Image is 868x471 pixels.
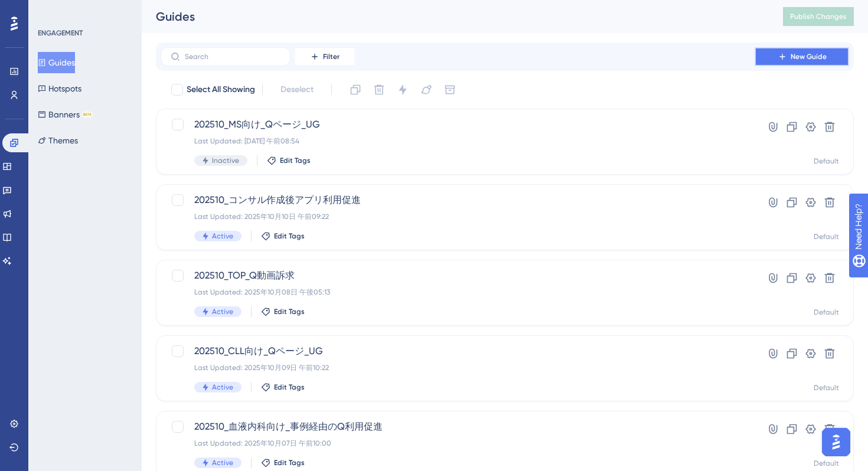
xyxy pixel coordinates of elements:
span: Filter [323,52,340,61]
button: Edit Tags [261,382,305,392]
span: Edit Tags [274,307,305,316]
button: Deselect [270,79,324,100]
div: Last Updated: 2025年10月08日 午後05:13 [194,287,721,297]
div: Default [814,156,839,166]
div: BETA [82,112,93,117]
span: 202510_MS向け_Qページ_UG [194,117,721,132]
button: Edit Tags [261,458,305,467]
span: 202510_CLL向け_Qページ_UG [194,344,721,358]
span: Active [212,307,233,316]
div: Last Updated: [DATE] 午前08:54 [194,136,721,146]
span: Active [212,382,233,392]
div: Last Updated: 2025年10月10日 午前09:22 [194,212,721,221]
span: Edit Tags [280,156,311,165]
span: Edit Tags [274,382,305,392]
input: Search [185,53,280,61]
button: New Guide [755,47,849,66]
span: Deselect [280,83,314,97]
span: Edit Tags [274,231,305,241]
span: Active [212,458,233,467]
span: Select All Showing [187,83,255,97]
span: Edit Tags [274,458,305,467]
span: 202510_コンサル作成後アプリ利用促進 [194,193,721,207]
span: 202510_TOP_Q動画訴求 [194,269,721,283]
button: Publish Changes [783,7,854,26]
iframe: UserGuiding AI Assistant Launcher [818,424,854,460]
div: ENGAGEMENT [38,28,83,38]
span: 202510_血液内科向け_事例経由のQ利用促進 [194,420,721,434]
button: Guides [38,52,75,73]
div: Last Updated: 2025年10月07日 午前10:00 [194,439,721,448]
span: Need Help? [28,3,74,17]
span: Inactive [212,156,239,165]
button: BannersBETA [38,104,93,125]
button: Filter [295,47,354,66]
button: Edit Tags [261,231,305,241]
div: Guides [156,8,753,25]
button: Themes [38,130,78,151]
span: Active [212,231,233,241]
div: Last Updated: 2025年10月09日 午前10:22 [194,363,721,372]
button: Hotspots [38,78,81,99]
div: Default [814,308,839,317]
button: Edit Tags [261,307,305,316]
div: Default [814,232,839,241]
button: Edit Tags [267,156,311,165]
div: Default [814,459,839,468]
span: Publish Changes [790,12,847,21]
span: New Guide [791,52,827,61]
div: Default [814,383,839,392]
